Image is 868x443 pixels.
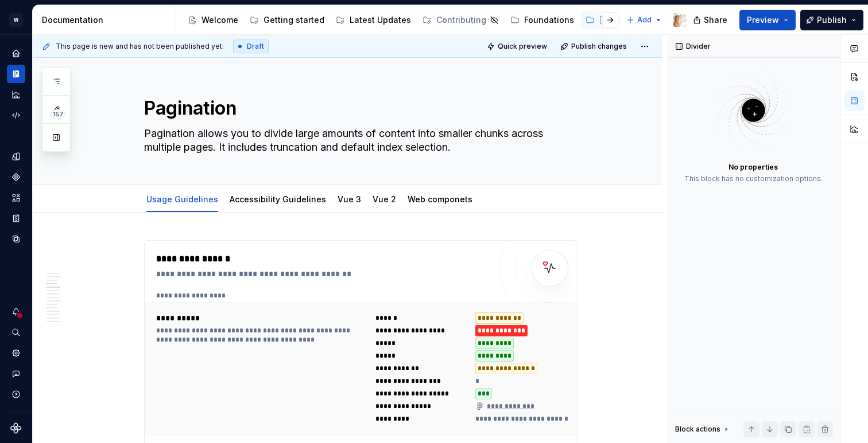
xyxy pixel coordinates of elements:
button: Quick preview [483,38,552,54]
div: Contributing [436,14,486,26]
button: Search ⌘K [7,323,25,342]
div: No properties [728,163,778,172]
textarea: Pagination allows you to divide large amounts of content into smaller chunks across multiple page... [142,124,576,156]
a: Vue 2 [373,194,396,204]
span: Publish [817,14,847,26]
svg: Supernova Logo [10,422,22,434]
img: Marisa Recuenco [673,13,687,27]
a: Getting started [245,11,329,29]
div: Usage Guidelines [142,187,223,211]
div: W [9,13,23,27]
button: W [2,7,30,32]
div: Accessibility Guidelines [225,187,331,211]
textarea: Pagination [142,95,576,122]
button: Share [687,10,735,30]
a: Latest Updates [331,11,416,29]
div: Welcome [201,14,238,26]
div: Documentation [42,14,171,26]
button: Notifications [7,303,25,321]
a: Usage Guidelines [146,194,218,204]
div: Vue 3 [333,187,366,211]
span: This page is new and has not been published yet. [56,42,224,51]
a: Settings [7,344,25,362]
a: Welcome [183,11,243,29]
span: Draft [247,42,264,51]
button: Publish changes [557,38,632,54]
a: Web componets [408,194,472,204]
span: Quick preview [498,42,547,51]
a: Data sources [7,230,25,248]
a: Home [7,44,25,62]
div: Vue 2 [368,187,401,211]
a: Analytics [7,85,25,104]
a: Design tokens [7,147,25,166]
button: Add [623,12,666,28]
span: Add [637,15,652,25]
div: This block has no customization options. [684,174,823,183]
a: Components [7,168,25,186]
a: Foundations [506,11,579,29]
div: Getting started [263,14,324,26]
div: Web componets [403,187,477,211]
a: Storybook stories [7,209,25,228]
span: 157 [51,109,65,119]
span: Preview [747,14,779,26]
div: Block actions [675,421,731,437]
a: Assets [7,189,25,207]
div: Block actions [675,425,720,434]
span: Share [704,14,727,26]
a: Code automation [7,106,25,124]
div: Latest Updates [350,14,411,26]
a: Contributing [418,11,503,29]
a: Vue 3 [338,194,361,204]
button: Preview [739,10,796,30]
button: Publish [800,10,863,30]
button: Contact support [7,364,25,383]
a: Accessibility Guidelines [230,194,326,204]
div: Page tree [183,9,621,32]
div: Foundations [524,14,574,26]
a: Documentation [7,65,25,83]
span: Publish changes [571,42,627,51]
